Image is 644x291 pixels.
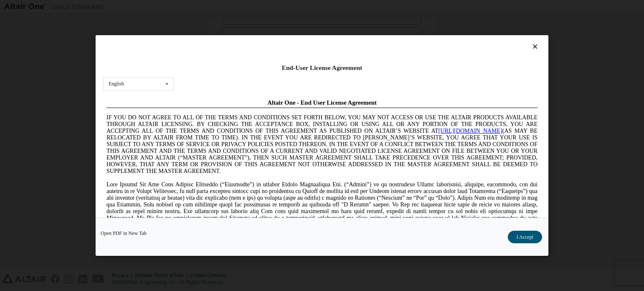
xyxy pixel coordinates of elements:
[3,85,434,145] span: Lore Ipsumd Sit Ame Cons Adipisc Elitseddo (“Eiusmodte”) in utlabor Etdolo Magnaaliqua Eni. (“Adm...
[103,64,541,72] div: End-User License Agreement
[164,3,274,10] span: Altair One - End User License Agreement
[508,231,542,243] button: I Accept
[335,32,399,38] a: [URL][DOMAIN_NAME]
[101,231,147,236] a: Open PDF in New Tab
[109,81,124,86] div: English
[3,18,434,78] span: IF YOU DO NOT AGREE TO ALL OF THE TERMS AND CONDITIONS SET FORTH BELOW, YOU MAY NOT ACCESS OR USE...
